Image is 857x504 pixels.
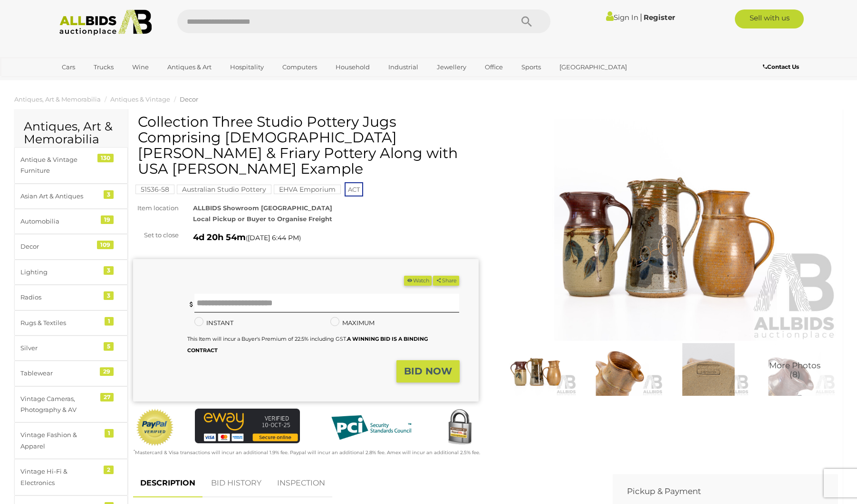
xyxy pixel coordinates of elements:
a: Automobilia 19 [14,209,128,234]
div: Vintage Cameras, Photography & AV [20,393,99,416]
div: Rugs & Textiles [20,317,99,328]
div: Set to close [126,230,186,241]
a: Rugs & Textiles 1 [14,310,128,336]
div: 3 [104,266,114,275]
div: Radios [20,292,99,303]
a: Hospitality [224,59,270,75]
div: 3 [104,291,114,300]
div: 1 [105,317,114,326]
div: Item location [126,203,186,214]
img: Collection Three Studio Pottery Jugs Comprising Australians Gilbert Buchanan & Friary Pottery Alo... [754,343,836,396]
div: Vintage Hi-Fi & Electronics [20,466,99,488]
b: Contact Us [763,63,799,70]
span: ACT [345,182,363,196]
span: | [640,12,642,22]
a: Office [479,59,509,75]
li: Watch this item [404,276,432,286]
div: Automobilia [20,216,99,227]
a: INSPECTION [270,469,332,497]
strong: BID NOW [404,365,452,377]
a: Tablewear 29 [14,361,128,386]
div: 1 [105,429,114,438]
a: Wine [126,59,155,75]
div: 27 [100,393,114,401]
img: Collection Three Studio Pottery Jugs Comprising Australians Gilbert Buchanan & Friary Pottery Alo... [581,343,663,396]
a: More Photos(8) [754,343,836,396]
a: Decor [180,95,198,103]
img: Collection Three Studio Pottery Jugs Comprising Australians Gilbert Buchanan & Friary Pottery Alo... [495,343,577,396]
img: Collection Three Studio Pottery Jugs Comprising Australians Gilbert Buchanan & Friary Pottery Alo... [668,343,750,396]
a: Lighting 3 [14,260,128,285]
span: More Photos (8) [769,362,820,379]
strong: Local Pickup or Buyer to Organise Freight [193,215,332,223]
a: Decor 109 [14,234,128,259]
div: 29 [100,367,114,376]
div: Vintage Fashion & Apparel [20,429,99,452]
label: MAXIMUM [330,317,375,328]
div: 5 [104,342,114,351]
a: Sports [515,59,547,75]
mark: 51536-58 [135,185,174,194]
a: Vintage Fashion & Apparel 1 [14,422,128,459]
a: EHVA Emporium [274,186,341,193]
div: Antique & Vintage Furniture [20,154,99,177]
img: PCI DSS compliant [324,409,419,447]
a: [GEOGRAPHIC_DATA] [553,59,633,75]
a: Trucks [87,59,120,75]
a: Australian Studio Pottery [177,186,271,193]
mark: Australian Studio Pottery [177,185,271,194]
a: Antiques, Art & Memorabilia [14,95,101,103]
h2: Antiques, Art & Memorabilia [24,120,118,146]
h2: Pickup & Payment [627,487,809,496]
small: This Item will incur a Buyer's Premium of 22.5% including GST. [187,336,428,353]
a: Computers [276,59,323,75]
a: Household [329,59,376,75]
img: Collection Three Studio Pottery Jugs Comprising Australians Gilbert Buchanan & Friary Pottery Alo... [493,119,838,341]
b: A WINNING BID IS A BINDING CONTRACT [187,336,428,353]
a: Radios 3 [14,285,128,310]
a: Antique & Vintage Furniture 130 [14,147,128,184]
div: 19 [101,215,114,224]
a: Asian Art & Antiques 3 [14,184,128,209]
span: ( ) [246,234,301,242]
div: Lighting [20,267,99,278]
a: Industrial [382,59,424,75]
img: Secured by Rapid SSL [441,409,479,447]
a: Vintage Cameras, Photography & AV 27 [14,386,128,423]
button: Search [503,9,550,33]
button: Share [433,276,459,286]
a: Jewellery [431,59,472,75]
div: 109 [97,241,114,249]
img: eWAY Payment Gateway [195,409,300,444]
a: Vintage Hi-Fi & Electronics 2 [14,459,128,495]
img: Allbids.com.au [54,9,157,36]
a: DESCRIPTION [133,469,202,497]
div: Tablewear [20,368,99,379]
div: Decor [20,241,99,252]
strong: 4d 20h 54m [193,232,246,243]
div: 3 [104,190,114,199]
mark: EHVA Emporium [274,185,341,194]
small: Mastercard & Visa transactions will incur an additional 1.9% fee. Paypal will incur an additional... [134,449,480,456]
a: Contact Us [763,62,801,72]
strong: ALLBIDS Showroom [GEOGRAPHIC_DATA] [193,204,332,212]
a: Sign In [606,13,638,22]
a: BID HISTORY [204,469,269,497]
a: Antiques & Art [161,59,218,75]
div: Asian Art & Antiques [20,191,99,202]
img: Official PayPal Seal [135,409,174,447]
div: Silver [20,343,99,354]
a: Sell with us [735,9,804,28]
a: Antiques & Vintage [110,95,170,103]
a: Cars [56,59,81,75]
div: 130 [97,154,114,162]
label: INSTANT [194,317,233,328]
button: BID NOW [396,360,460,383]
button: Watch [404,276,432,286]
div: 2 [104,466,114,474]
a: Silver 5 [14,336,128,361]
span: [DATE] 6:44 PM [248,233,299,242]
